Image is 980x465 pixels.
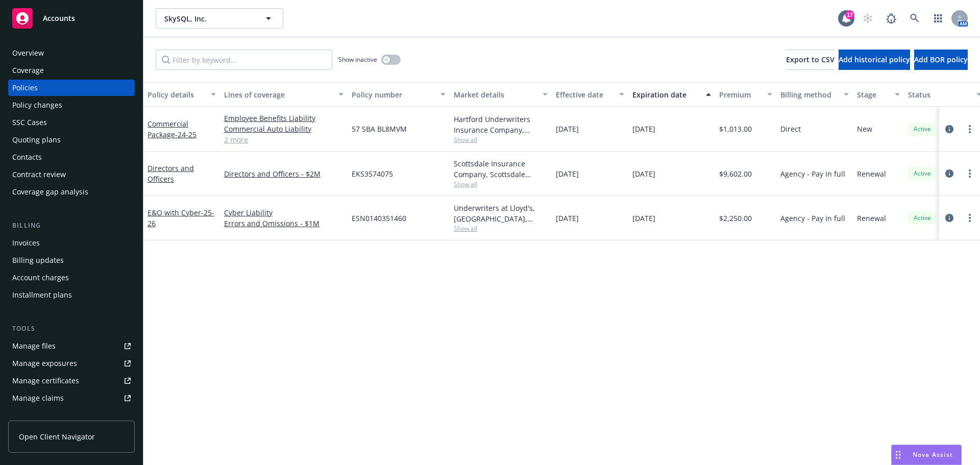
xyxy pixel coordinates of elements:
button: Export to CSV [786,50,835,70]
button: Policy number [348,82,450,107]
a: 2 more [224,134,344,145]
div: Invoices [12,235,40,251]
div: Premium [719,89,761,100]
div: Expiration date [632,89,700,100]
span: $9,602.00 [719,168,752,179]
span: Show all [454,135,548,144]
div: Scottsdale Insurance Company, Scottsdale Insurance Company (Nationwide), RT Specialty Insurance S... [454,158,548,180]
a: Employee Benefits Liability [224,113,344,124]
span: Add BOR policy [914,55,968,64]
div: Market details [454,89,536,100]
span: $2,250.00 [719,213,752,224]
div: Effective date [556,89,613,100]
a: Manage BORs [8,407,135,424]
span: Show inactive [338,55,377,64]
span: [DATE] [556,213,579,224]
div: Drag to move [892,445,904,464]
span: Show all [454,180,548,188]
span: Accounts [43,14,75,22]
div: Policies [12,80,38,96]
span: Export to CSV [786,55,835,64]
button: Market details [450,82,552,107]
a: Invoices [8,235,135,251]
span: Open Client Navigator [19,431,95,442]
a: Accounts [8,4,135,33]
a: Cyber Liability [224,207,344,218]
a: Report a Bug [881,8,901,29]
div: Lines of coverage [224,89,332,100]
a: Overview [8,45,135,61]
div: Stage [857,89,889,100]
a: Manage exposures [8,355,135,372]
div: Tools [8,324,135,334]
button: SkySQL, Inc. [156,8,283,29]
span: Nova Assist [913,450,953,459]
div: Status [908,89,970,100]
a: Directors and Officers [148,163,194,184]
div: Hartford Underwriters Insurance Company, Hartford Insurance Group [454,114,548,135]
input: Filter by keyword... [156,50,332,70]
a: E&O with Cyber [148,208,214,228]
div: Installment plans [12,287,72,303]
a: Coverage [8,62,135,79]
a: circleInformation [943,123,955,135]
a: Policies [8,80,135,96]
a: Installment plans [8,287,135,303]
a: Contract review [8,166,135,183]
span: Agency - Pay in full [780,168,845,179]
span: [DATE] [632,213,655,224]
a: more [964,167,976,180]
span: - 24-25 [175,130,197,139]
a: SSC Cases [8,114,135,131]
span: 57 SBA BL8MVM [352,124,407,134]
div: Contract review [12,166,66,183]
div: Quoting plans [12,132,61,148]
div: Manage certificates [12,373,79,389]
a: Manage claims [8,390,135,406]
a: more [964,123,976,135]
a: Errors and Omissions - $1M [224,218,344,229]
span: Add historical policy [839,55,910,64]
a: Account charges [8,270,135,286]
div: Coverage [12,62,44,79]
a: Search [904,8,925,29]
span: [DATE] [632,124,655,134]
span: Agency - Pay in full [780,213,845,224]
a: Start snowing [857,8,878,29]
div: Manage exposures [12,355,77,372]
a: Manage certificates [8,373,135,389]
span: [DATE] [632,168,655,179]
span: New [857,124,872,134]
div: Policy changes [12,97,62,113]
a: Switch app [928,8,948,29]
a: Coverage gap analysis [8,184,135,200]
div: Contacts [12,149,42,165]
button: Lines of coverage [220,82,348,107]
div: Manage BORs [12,407,60,424]
div: Underwriters at Lloyd's, [GEOGRAPHIC_DATA], [PERSON_NAME] of [GEOGRAPHIC_DATA], CFC Underwriting,... [454,203,548,224]
button: Nova Assist [891,445,962,465]
span: Direct [780,124,801,134]
div: 17 [845,10,854,19]
span: [DATE] [556,168,579,179]
div: Manage claims [12,390,64,406]
span: Active [912,213,933,223]
a: Quoting plans [8,132,135,148]
a: Contacts [8,149,135,165]
span: ESN0140351460 [352,213,406,224]
span: [DATE] [556,124,579,134]
div: Coverage gap analysis [12,184,88,200]
div: Policy number [352,89,434,100]
a: more [964,212,976,224]
span: Show all [454,224,548,233]
div: SSC Cases [12,114,47,131]
div: Billing method [780,89,838,100]
button: Add historical policy [839,50,910,70]
span: Renewal [857,213,886,224]
div: Account charges [12,270,69,286]
span: Renewal [857,168,886,179]
a: Commercial Package [148,119,197,139]
button: Expiration date [628,82,715,107]
button: Stage [853,82,904,107]
a: circleInformation [943,212,955,224]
